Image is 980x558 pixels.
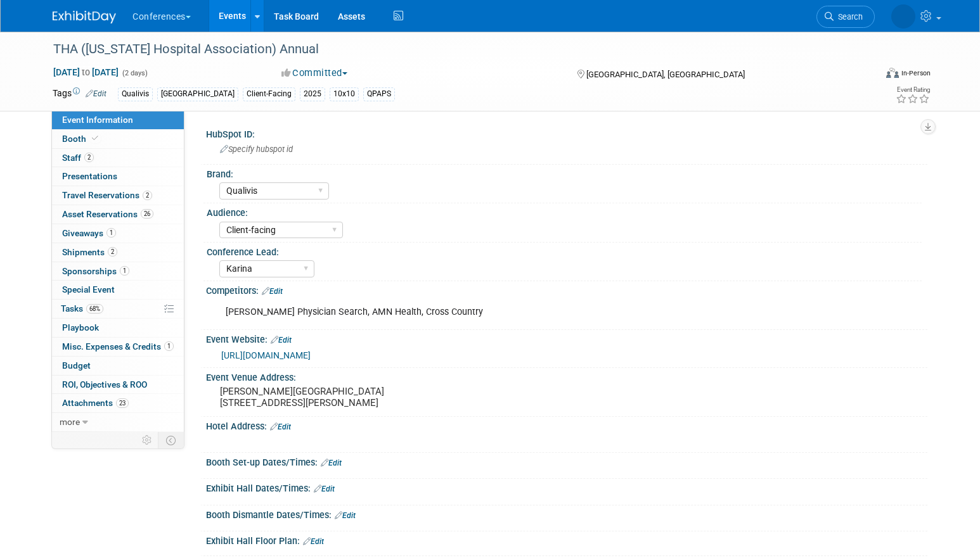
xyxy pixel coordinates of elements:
[136,432,158,448] td: Personalize Event Tab Strip
[62,153,94,163] span: Staff
[52,130,184,148] a: Booth
[53,87,106,101] td: Tags
[220,144,293,154] span: Specify hubspot id
[80,67,92,77] span: to
[52,394,184,412] a: Attachments23
[363,87,395,101] div: QPAPS
[60,417,80,427] span: more
[61,303,103,314] span: Tasks
[52,300,184,318] a: Tasks68%
[834,12,863,22] span: Search
[49,38,856,61] div: THA ([US_STATE] Hospital Association) Annual
[86,304,103,314] span: 68%
[62,379,147,390] span: ROI, Objectives & ROO
[62,171,117,181] span: Presentations
[330,87,359,101] div: 10x10
[206,531,927,548] div: Exhibit Hall Floor Plan:
[143,191,152,200] span: 2
[800,66,931,85] div: Event Format
[84,153,94,162] span: 2
[62,134,101,144] span: Booth
[52,167,184,186] a: Presentations
[62,284,115,295] span: Special Event
[335,511,356,520] a: Edit
[92,135,98,142] i: Booth reservation complete
[207,165,922,181] div: Brand:
[207,203,922,219] div: Audience:
[314,485,335,493] a: Edit
[207,243,922,258] div: Conference Lead:
[217,300,788,325] div: [PERSON_NAME] Physician Search, AMN Health, Cross Country
[118,87,153,101] div: Qualivis
[901,68,931,78] div: In-Person
[206,125,927,141] div: HubSpot ID:
[52,357,184,375] a: Budget
[206,281,927,298] div: Competitors:
[206,368,927,384] div: Event Venue Address:
[220,386,493,409] pre: [PERSON_NAME][GEOGRAPHIC_DATA] [STREET_ADDRESS][PERSON_NAME]
[62,322,99,333] span: Playbook
[53,67,119,78] span: [DATE] [DATE]
[52,186,184,205] a: Travel Reservations2
[120,266,129,276] span: 1
[271,336,292,345] a: Edit
[52,376,184,394] a: ROI, Objectives & ROO
[62,115,133,125] span: Event Information
[53,11,116,23] img: ExhibitDay
[896,87,930,93] div: Event Rating
[300,87,325,101] div: 2025
[62,360,91,371] span: Budget
[62,228,116,238] span: Giveaways
[303,537,324,546] a: Edit
[62,266,129,276] span: Sponsorships
[52,413,184,431] a: more
[206,417,927,433] div: Hotel Address:
[52,281,184,299] a: Special Event
[206,453,927,469] div: Booth Set-up Dates/Times:
[116,398,129,408] span: 23
[206,479,927,495] div: Exhibit Hall Dates/Times:
[52,224,184,243] a: Giveaways1
[243,87,295,101] div: Client-Facing
[221,350,311,360] a: [URL][DOMAIN_NAME]
[62,190,152,200] span: Travel Reservations
[157,87,238,101] div: [GEOGRAPHIC_DATA]
[321,459,342,467] a: Edit
[891,4,915,29] img: Karina German
[886,68,899,78] img: Format-Inperson.png
[277,67,352,80] button: Committed
[52,243,184,262] a: Shipments2
[586,70,745,79] span: [GEOGRAPHIC_DATA], [GEOGRAPHIC_DATA]
[121,69,148,77] span: (2 days)
[86,89,106,98] a: Edit
[62,398,129,408] span: Attachments
[52,111,184,129] a: Event Information
[816,6,875,28] a: Search
[52,262,184,281] a: Sponsorships1
[206,330,927,346] div: Event Website:
[270,422,291,431] a: Edit
[262,287,283,296] a: Edit
[206,505,927,522] div: Booth Dismantle Dates/Times:
[164,341,174,351] span: 1
[106,228,116,238] span: 1
[141,209,153,219] span: 26
[52,338,184,356] a: Misc. Expenses & Credits1
[158,432,184,448] td: Toggle Event Tabs
[108,247,117,257] span: 2
[52,319,184,337] a: Playbook
[62,247,117,257] span: Shipments
[52,149,184,167] a: Staff2
[62,341,174,352] span: Misc. Expenses & Credits
[62,209,153,219] span: Asset Reservations
[52,205,184,224] a: Asset Reservations26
